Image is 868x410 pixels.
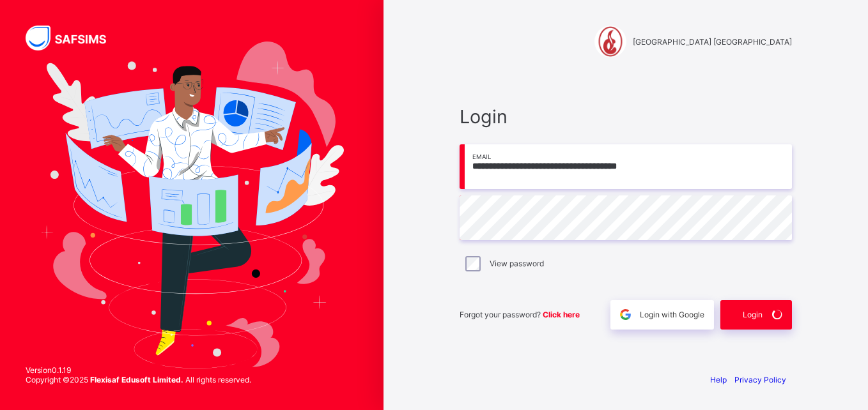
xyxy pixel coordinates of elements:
[734,375,786,384] a: Privacy Policy
[90,375,183,384] strong: Flexisaf Edusoft Limited.
[26,375,251,384] span: Copyright © 2025 All rights reserved.
[618,307,633,322] img: google.396cfc9801f0270233282035f929180a.svg
[460,105,792,128] span: Login
[743,310,763,319] span: Login
[460,310,580,319] span: Forgot your password?
[633,37,792,47] span: [GEOGRAPHIC_DATA] [GEOGRAPHIC_DATA]
[26,26,121,50] img: SAFSIMS Logo
[40,42,344,368] img: Hero Image
[26,365,251,375] span: Version 0.1.19
[640,310,704,319] span: Login with Google
[490,259,544,268] label: View password
[543,310,580,319] a: Click here
[710,375,727,384] a: Help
